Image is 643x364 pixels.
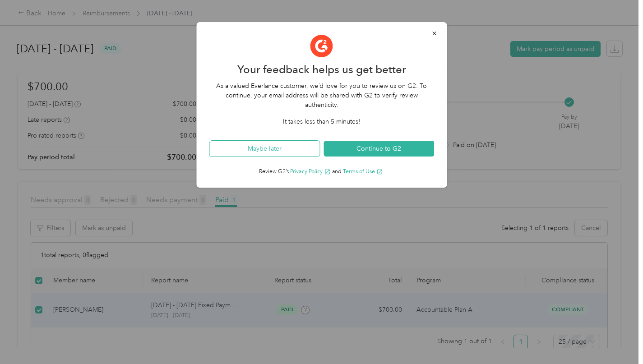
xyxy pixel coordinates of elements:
button: Continue to G2 [324,141,435,157]
p: Review G2’s and . [209,167,434,176]
button: Terms of Use [343,167,383,175]
h2: Your feedback helps us get better [237,65,406,74]
button: Maybe later [209,141,320,157]
button: Privacy Policy [290,167,331,175]
p: As a valued Everlance customer, we´d love for you to review us on G2. To continue, your email add... [209,81,434,110]
p: It takes less than 5 minutes! [283,117,360,126]
iframe: Everlance-gr Chat Button Frame [592,313,643,364]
